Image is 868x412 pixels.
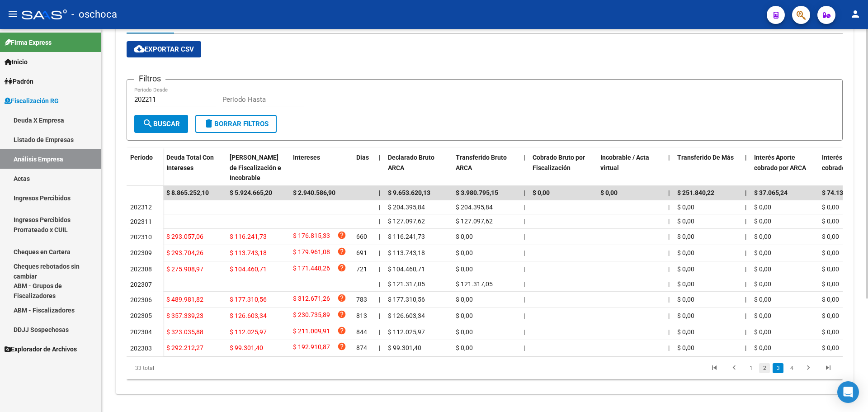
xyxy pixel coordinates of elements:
[677,328,694,336] span: $ 0,00
[750,148,818,188] datatable-header-cell: Interés Aporte cobrado por ARCA
[388,296,425,303] span: $ 177.310,56
[388,280,425,288] span: $ 121.317,05
[668,233,670,240] span: |
[130,204,152,211] span: 202312
[230,249,267,256] span: $ 113.743,18
[130,265,152,273] span: 202308
[379,204,380,211] span: |
[677,344,694,351] span: $ 0,00
[388,328,425,336] span: $ 112.025,97
[230,344,263,351] span: $ 99.301,40
[754,218,771,225] span: $ 0,00
[754,189,788,196] span: $ 37.065,24
[5,76,33,86] span: Padrón
[388,249,425,256] span: $ 113.743,18
[524,233,525,240] span: |
[337,263,346,272] i: help
[524,249,525,256] span: |
[758,360,771,376] li: page 2
[706,363,723,373] a: go to first page
[379,312,380,319] span: |
[745,154,747,161] span: |
[668,154,670,161] span: |
[822,312,839,319] span: $ 0,00
[822,344,839,351] span: $ 0,00
[820,363,837,373] a: go to last page
[203,120,269,128] span: Borrar Filtros
[166,344,203,351] span: $ 292.212,27
[754,328,771,336] span: $ 0,00
[163,148,226,188] datatable-header-cell: Deuda Total Con Intereses
[293,263,330,275] span: $ 171.448,26
[677,296,694,303] span: $ 0,00
[226,148,289,188] datatable-header-cell: Deuda Bruta Neto de Fiscalización e Incobrable
[668,328,670,336] span: |
[754,204,771,211] span: $ 0,00
[754,233,771,240] span: $ 0,00
[337,247,346,256] i: help
[142,118,153,129] mat-icon: search
[166,328,203,336] span: $ 323.035,88
[456,233,473,240] span: $ 0,00
[785,360,798,376] li: page 4
[127,357,268,379] div: 33 total
[754,265,771,273] span: $ 0,00
[379,249,380,256] span: |
[668,296,670,303] span: |
[456,296,473,303] span: $ 0,00
[677,312,694,319] span: $ 0,00
[456,218,493,225] span: $ 127.097,62
[7,9,18,19] mat-icon: menu
[744,360,758,376] li: page 1
[356,233,367,240] span: 660
[230,312,267,319] span: $ 126.603,34
[379,154,381,161] span: |
[134,115,188,133] button: Buscar
[524,265,525,273] span: |
[230,154,281,182] span: [PERSON_NAME] de Fiscalización e Incobrable
[674,148,741,188] datatable-header-cell: Transferido De Más
[456,189,498,196] span: $ 3.980.795,15
[166,312,203,319] span: $ 357.339,23
[822,280,839,288] span: $ 0,00
[142,120,180,128] span: Buscar
[837,381,859,403] div: Open Intercom Messenger
[127,41,201,57] button: Exportar CSV
[230,265,267,273] span: $ 104.460,71
[356,328,367,336] span: 844
[356,249,367,256] span: 691
[5,38,52,47] span: Firma Express
[356,312,367,319] span: 813
[745,218,746,225] span: |
[456,344,473,351] span: $ 0,00
[130,218,152,225] span: 202311
[230,233,267,240] span: $ 116.241,73
[524,344,525,351] span: |
[379,265,380,273] span: |
[668,249,670,256] span: |
[337,326,346,335] i: help
[388,154,434,171] span: Declarado Bruto ARCA
[759,363,770,373] a: 2
[5,344,77,354] span: Explorador de Archivos
[166,233,203,240] span: $ 293.057,06
[127,148,163,186] datatable-header-cell: Período
[524,280,525,288] span: |
[524,218,525,225] span: |
[677,233,694,240] span: $ 0,00
[230,296,267,303] span: $ 177.310,56
[822,218,839,225] span: $ 0,00
[293,294,330,306] span: $ 312.671,26
[293,310,330,322] span: $ 230.735,89
[203,118,214,129] mat-icon: delete
[388,312,425,319] span: $ 126.603,34
[520,148,529,188] datatable-header-cell: |
[388,189,430,196] span: $ 9.653.620,13
[166,154,214,171] span: Deuda Total Con Intereses
[524,189,525,196] span: |
[230,189,272,196] span: $ 5.924.665,20
[134,43,145,54] mat-icon: cloud_download
[822,189,855,196] span: $ 74.130,68
[456,249,473,256] span: $ 0,00
[337,294,346,303] i: help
